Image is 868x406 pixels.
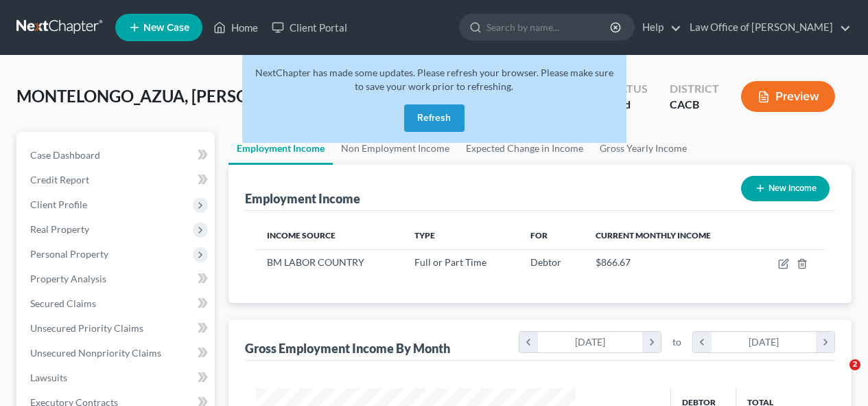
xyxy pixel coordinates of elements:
[635,15,681,40] a: Help
[30,199,87,210] span: Client Profile
[821,359,854,392] iframe: Intercom live chat
[30,149,100,161] span: Case Dashboard
[143,23,189,33] span: New Case
[30,372,67,383] span: Lawsuits
[19,316,215,341] a: Unsecured Priority Claims
[642,332,661,352] i: chevron_right
[30,322,143,334] span: Unsecured Priority Claims
[670,81,719,97] div: District
[19,168,215,192] a: Credit Report
[255,67,613,92] span: NextChapter has made some updates. Please refresh your browser. Please make sure to save your wor...
[816,332,834,352] i: chevron_right
[404,104,465,132] button: Refresh
[607,81,648,97] div: Status
[245,340,450,357] div: Gross Employment Income By Month
[30,347,161,359] span: Unsecured Nonpriority Claims
[596,230,711,240] span: Current Monthly Income
[486,14,612,40] input: Search by name...
[538,332,643,352] div: [DATE]
[19,143,215,168] a: Case Dashboard
[693,332,712,352] i: chevron_left
[591,132,695,165] a: Gross Yearly Income
[245,190,360,207] div: Employment Income
[19,341,215,365] a: Unsecured Nonpriority Claims
[712,332,817,352] div: [DATE]
[672,335,681,349] span: to
[414,256,486,268] span: Full or Part Time
[228,132,333,165] a: Employment Income
[849,359,860,370] span: 2
[30,297,96,309] span: Secured Claims
[414,230,435,240] span: Type
[530,230,548,240] span: For
[741,81,835,112] button: Preview
[607,97,648,113] div: Lead
[683,15,851,40] a: Law Office of [PERSON_NAME]
[207,15,265,40] a: Home
[530,256,561,268] span: Debtor
[265,15,354,40] a: Client Portal
[30,174,89,185] span: Credit Report
[267,230,336,240] span: Income Source
[30,223,89,235] span: Real Property
[30,273,106,284] span: Property Analysis
[519,332,538,352] i: chevron_left
[30,248,108,260] span: Personal Property
[19,365,215,390] a: Lawsuits
[670,97,719,113] div: CACB
[16,86,321,106] span: MONTELONGO_AZUA, [PERSON_NAME]
[19,291,215,316] a: Secured Claims
[19,267,215,291] a: Property Analysis
[267,256,364,268] span: BM LABOR COUNTRY
[596,256,631,268] span: $866.67
[741,176,830,201] button: New Income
